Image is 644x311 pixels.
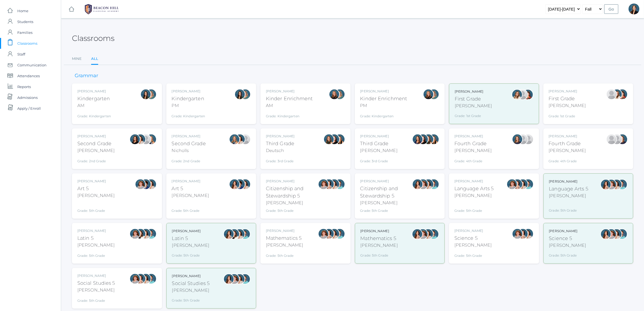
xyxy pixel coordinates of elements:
div: Grade: 5th Grade [549,251,586,258]
div: Sarah Armstrong [140,134,151,145]
div: [PERSON_NAME] [266,242,303,248]
div: First Grade [455,95,492,103]
div: Rebecca Salazar [323,179,334,190]
div: Latin 5 [172,235,209,242]
div: Sarah Bence [130,273,140,284]
div: Westen Taylor [334,228,345,239]
div: Rebecca Salazar [600,229,611,239]
div: Kindergarten [172,95,205,102]
a: All [91,53,98,65]
div: [PERSON_NAME] [172,192,209,199]
div: [PERSON_NAME] [361,242,398,249]
div: Westen Taylor [240,229,250,239]
div: [PERSON_NAME] [266,89,313,94]
div: Mathematics 5 [361,235,398,242]
div: Grade: 5th Grade [361,251,398,258]
div: Lydia Chaffin [606,134,617,145]
div: [PERSON_NAME] [77,192,115,199]
div: [PERSON_NAME] [77,273,115,278]
div: Fourth Grade [454,140,492,147]
div: Grade: 4th Grade [549,156,586,164]
div: Cari Burke [146,179,157,190]
div: [PERSON_NAME] [77,179,115,184]
span: Staff [17,49,25,60]
div: [PERSON_NAME] [549,193,589,199]
div: [PERSON_NAME] [455,89,492,94]
div: Grade: 5th Grade [172,201,209,213]
div: [PERSON_NAME] [172,287,210,294]
div: Maureen Doyle [428,89,439,100]
div: Deutsch [266,147,295,154]
div: Westen Taylor [617,229,628,239]
span: Classrooms [17,38,37,49]
div: Westen Taylor [428,229,439,239]
div: Liv Barber [612,89,622,100]
div: Katie Watters [418,134,428,145]
div: Allison Smith [629,4,639,14]
div: Rebecca Salazar [223,274,234,284]
div: Grade: Kindergarten [77,111,111,119]
div: [PERSON_NAME] [172,242,209,249]
div: Sarah Bence [512,228,523,239]
div: Sarah Bence [418,179,428,190]
div: [PERSON_NAME] [455,103,492,109]
input: Go [604,4,618,14]
div: Rebecca Salazar [323,228,334,239]
div: Social Studies 5 [172,280,210,287]
div: Cari Burke [423,229,434,239]
div: Juliana Fowler [334,134,345,145]
div: Cari Burke [523,228,534,239]
div: Latin 5 [77,235,115,242]
span: Attendances [17,70,40,81]
span: Reports [17,81,31,92]
div: Second Grade [77,140,115,147]
div: Cari Burke [140,228,151,239]
div: Second Grade [172,140,206,147]
div: Maureen Doyle [334,89,345,100]
div: Sarah Bence [606,229,617,239]
span: Students [17,16,33,27]
div: Third Grade [360,140,398,147]
div: Grade: 5th Grade [77,296,115,303]
div: [PERSON_NAME] [549,229,586,234]
div: Grade: 5th Grade [172,251,209,258]
div: [PERSON_NAME] [549,147,586,154]
div: Rebecca Salazar [517,228,528,239]
div: [PERSON_NAME] [172,229,209,234]
div: Art 5 [77,185,115,192]
div: Language Arts 5 [454,185,494,192]
div: Cari Burke [240,179,251,190]
div: [PERSON_NAME] [172,274,210,278]
div: [PERSON_NAME] [454,228,492,233]
div: Grade: 1st Grade [455,111,492,118]
div: [PERSON_NAME] [360,134,398,139]
div: Rebecca Salazar [412,229,423,239]
div: Cari Burke [235,134,245,145]
div: [PERSON_NAME] [549,179,589,184]
div: Grade: 5th Grade [266,251,303,258]
div: Rebecca Salazar [229,179,240,190]
div: Grade: 5th Grade [549,201,589,213]
div: Citizenship and Stewardship 5 [360,185,412,200]
div: Cari Burke [517,179,528,190]
div: Jordyn Dewey [235,89,245,100]
div: Juliana Fowler [428,134,439,145]
div: Science 5 [454,235,492,242]
div: Westen Taylor [334,179,345,190]
div: Cari Burke [234,274,245,284]
div: First Grade [549,95,586,102]
div: Citizenship and Stewardship 5 [266,185,318,200]
div: Grade: 3rd Grade [266,156,295,164]
div: Cari Burke [329,228,340,239]
div: [PERSON_NAME] [172,134,206,139]
div: Jaimie Watson [517,89,528,100]
div: Heather Porter [612,134,622,145]
div: Language Arts 5 [549,185,589,193]
div: Andrea Deutsch [323,134,334,145]
div: Kinder Enrichment [266,95,313,102]
div: [PERSON_NAME] [77,228,115,233]
div: Westen Taylor [240,274,250,284]
div: Cari Burke [234,229,245,239]
div: Grade: Kindergarten [172,111,205,119]
div: Jordyn Dewey [140,89,151,100]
